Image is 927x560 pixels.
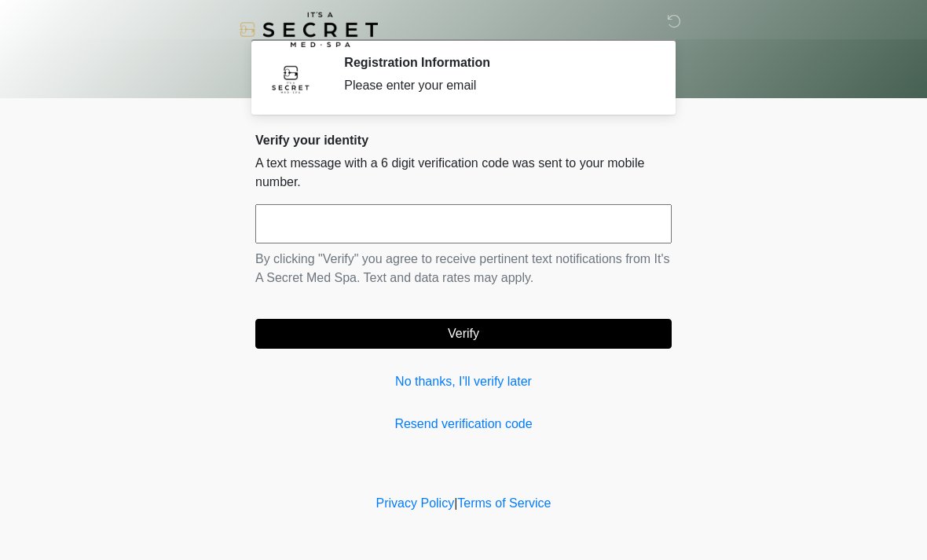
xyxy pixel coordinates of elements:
[255,372,672,391] a: No thanks, I'll verify later
[255,250,672,287] p: By clicking "Verify" you agree to receive pertinent text notifications from It's A Secret Med Spa...
[255,154,672,192] p: A text message with a 6 digit verification code was sent to your mobile number.
[255,319,672,349] button: Verify
[267,55,314,102] img: Agent Avatar
[457,496,551,510] a: Terms of Service
[255,133,672,148] h2: Verify your identity
[376,496,455,510] a: Privacy Policy
[344,76,648,95] div: Please enter your email
[344,55,648,70] h2: Registration Information
[454,496,457,510] a: |
[255,415,672,434] a: Resend verification code
[240,12,378,47] img: It's A Secret Med Spa Logo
